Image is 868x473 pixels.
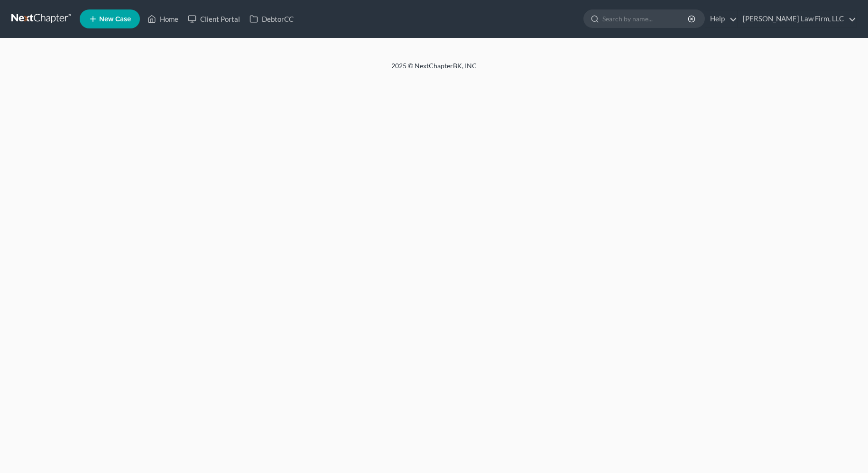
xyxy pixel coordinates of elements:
div: 2025 © NextChapterBK, INC [164,61,704,78]
a: DebtorCC [245,10,298,27]
a: Home [143,10,183,27]
a: Help [705,10,737,27]
a: Client Portal [183,10,245,27]
a: [PERSON_NAME] Law Firm, LLC [738,10,856,27]
span: New Case [99,16,131,23]
input: Search by name... [602,10,689,27]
